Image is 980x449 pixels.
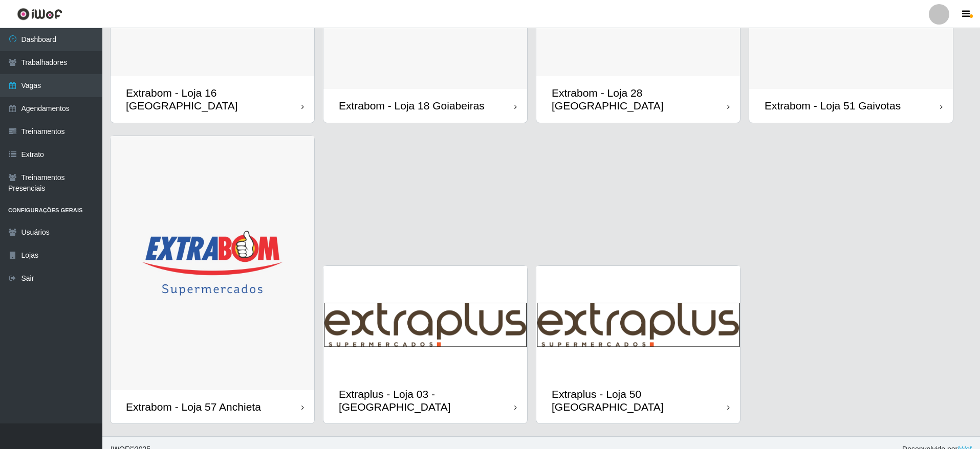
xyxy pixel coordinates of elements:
[126,86,301,112] div: Extrabom - Loja 16 [GEOGRAPHIC_DATA]
[323,266,527,424] a: Extraplus - Loja 03 - [GEOGRAPHIC_DATA]
[111,136,314,391] img: cardImg
[323,266,527,377] img: cardImg
[17,8,62,20] img: CoreUI Logo
[339,99,485,112] div: Extrabom - Loja 18 Goiabeiras
[552,388,727,413] div: Extraplus - Loja 50 [GEOGRAPHIC_DATA]
[111,136,314,424] a: Extrabom - Loja 57 Anchieta
[552,86,727,112] div: Extrabom - Loja 28 [GEOGRAPHIC_DATA]
[126,400,261,413] div: Extrabom - Loja 57 Anchieta
[536,266,740,424] a: Extraplus - Loja 50 [GEOGRAPHIC_DATA]
[765,99,901,112] div: Extrabom - Loja 51 Gaivotas
[339,388,514,413] div: Extraplus - Loja 03 - [GEOGRAPHIC_DATA]
[536,266,740,377] img: cardImg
